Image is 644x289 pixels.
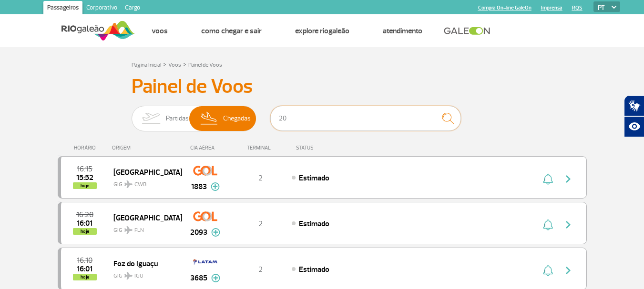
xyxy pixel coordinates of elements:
[190,227,207,238] span: 2093
[168,61,181,69] a: Voos
[562,173,574,185] img: seta-direita-painel-voo.svg
[543,219,553,230] img: sino-painel-voo.svg
[211,182,220,191] img: mais-info-painel-voo.svg
[76,174,93,181] span: 2025-09-30 15:52:00
[113,221,174,235] span: GIG
[190,272,207,284] span: 3685
[77,266,92,272] span: 2025-09-30 16:01:00
[124,180,133,188] img: destiny_airplane.svg
[163,59,166,70] a: >
[182,145,229,151] div: CIA AÉREA
[543,173,553,185] img: sino-painel-voo.svg
[191,181,207,192] span: 1883
[183,59,186,70] a: >
[188,61,222,69] a: Painel de Voos
[132,61,161,69] a: Página Inicial
[299,173,329,183] span: Estimado
[383,26,422,36] a: Atendimento
[112,145,182,151] div: ORIGEM
[113,166,174,178] span: [GEOGRAPHIC_DATA]
[124,272,133,279] img: destiny_airplane.svg
[152,26,168,36] a: Voos
[77,166,92,172] span: 2025-09-30 16:15:00
[299,265,329,274] span: Estimado
[77,257,92,264] span: 2025-09-30 16:10:00
[223,106,251,131] span: Chegadas
[113,175,174,189] span: GIG
[121,1,144,16] a: Cargo
[572,5,583,11] a: RQS
[134,226,144,235] span: FLN
[73,182,97,189] span: hoje
[134,180,146,189] span: CWB
[229,145,291,151] div: TERMINAL
[61,145,112,151] div: HORÁRIO
[43,1,82,16] a: Passageiros
[136,106,166,131] img: slider-embarque
[73,228,97,235] span: hoje
[478,5,532,11] a: Compra On-line GaleOn
[132,75,513,99] h3: Painel de Voos
[113,257,174,269] span: Foz do Iguaçu
[299,219,329,229] span: Estimado
[211,228,220,237] img: mais-info-painel-voo.svg
[73,274,97,280] span: hoje
[166,106,189,131] span: Partidas
[77,220,92,227] span: 2025-09-30 16:01:00
[124,226,133,234] img: destiny_airplane.svg
[195,106,224,131] img: slider-desembarque
[291,145,369,151] div: STATUS
[624,116,644,137] button: Abrir recursos assistivos.
[624,95,644,137] div: Plugin de acessibilidade da Hand Talk.
[295,26,349,36] a: Explore RIOgaleão
[624,95,644,116] button: Abrir tradutor de língua de sinais.
[258,219,263,229] span: 2
[82,1,121,16] a: Corporativo
[76,211,93,218] span: 2025-09-30 16:20:00
[541,5,562,11] a: Imprensa
[258,173,263,183] span: 2
[113,211,174,224] span: [GEOGRAPHIC_DATA]
[562,219,574,230] img: seta-direita-painel-voo.svg
[270,106,461,131] input: Voo, cidade ou cia aérea
[543,265,553,276] img: sino-painel-voo.svg
[562,265,574,276] img: seta-direita-painel-voo.svg
[211,274,220,282] img: mais-info-painel-voo.svg
[201,26,262,36] a: Como chegar e sair
[113,267,174,280] span: GIG
[134,272,143,280] span: IGU
[258,265,263,274] span: 2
